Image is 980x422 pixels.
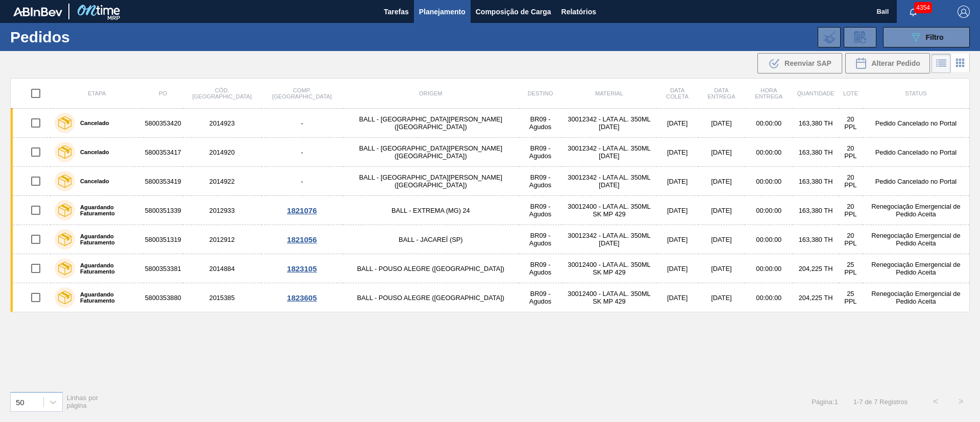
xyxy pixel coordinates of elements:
span: Alterar Pedido [871,59,920,67]
td: 5800353381 [143,254,183,283]
span: Relatórios [561,6,596,18]
td: [DATE] [656,225,698,254]
div: Solicitação de Revisão de Pedidos [844,27,876,47]
td: Renegociação Emergencial de Pedido Aceita [863,254,970,283]
td: 25 PPL [839,283,863,312]
td: [DATE] [698,283,745,312]
span: Cód. [GEOGRAPHIC_DATA] [192,87,252,100]
td: 20 PPL [839,196,863,225]
td: 20 PPL [839,225,863,254]
td: BR09 - Agudos [519,225,562,254]
td: BALL - [GEOGRAPHIC_DATA][PERSON_NAME] ([GEOGRAPHIC_DATA]) [342,109,519,138]
td: 163,380 TH [793,196,838,225]
td: - [261,138,342,167]
button: Notificações [897,5,929,19]
td: 2012912 [183,225,261,254]
td: BALL - JACAREÍ (SP) [342,225,519,254]
td: 2012933 [183,196,261,225]
td: 5800351339 [143,196,183,225]
a: Aguardando Faturamento58003513392012933BALL - EXTREMA (MG) 24BR09 - Agudos30012400 - LATA AL. 350... [11,196,970,225]
td: 30012400 - LATA AL. 350ML SK MP 429 [562,254,657,283]
td: BALL - [GEOGRAPHIC_DATA][PERSON_NAME] ([GEOGRAPHIC_DATA]) [342,167,519,196]
button: < [923,389,948,414]
span: Data entrega [707,87,735,100]
td: 30012342 - LATA AL. 350ML [DATE] [562,138,657,167]
span: 4354 [914,2,932,13]
div: 50 [16,398,24,406]
div: Reenviar SAP [757,53,842,73]
span: Linhas por página [67,394,99,409]
td: 00:00:00 [745,167,793,196]
div: 1823605 [263,293,341,302]
td: BR09 - Agudos [519,109,562,138]
a: Aguardando Faturamento58003533812014884BALL - POUSO ALEGRE ([GEOGRAPHIC_DATA])BR09 - Agudos300124... [11,254,970,283]
td: [DATE] [698,196,745,225]
a: Aguardando Faturamento58003513192012912BALL - JACAREÍ (SP)BR09 - Agudos30012342 - LATA AL. 350ML ... [11,225,970,254]
span: Comp. [GEOGRAPHIC_DATA] [272,87,331,100]
td: 25 PPL [839,254,863,283]
span: Reenviar SAP [785,59,831,67]
label: Aguardando Faturamento [75,291,139,304]
span: 1 - 7 de 7 Registros [853,398,908,406]
a: Cancelado58003534192014922-BALL - [GEOGRAPHIC_DATA][PERSON_NAME] ([GEOGRAPHIC_DATA])BR09 - Agudos... [11,167,970,196]
button: > [948,389,974,414]
td: 20 PPL [839,109,863,138]
td: Renegociação Emergencial de Pedido Aceita [863,283,970,312]
td: [DATE] [656,109,698,138]
td: BR09 - Agudos [519,167,562,196]
td: 30012400 - LATA AL. 350ML SK MP 429 [562,196,657,225]
div: Visão em Cards [951,54,970,73]
td: 204,225 TH [793,254,838,283]
span: Data coleta [666,87,689,100]
td: 2014884 [183,254,261,283]
td: 00:00:00 [745,138,793,167]
td: 204,225 TH [793,283,838,312]
span: Origem [419,90,442,96]
label: Cancelado [75,120,109,126]
td: 30012342 - LATA AL. 350ML [DATE] [562,225,657,254]
td: 2014923 [183,109,261,138]
img: Logout [958,6,970,18]
label: Aguardando Faturamento [75,233,139,245]
td: BR09 - Agudos [519,138,562,167]
td: BALL - [GEOGRAPHIC_DATA][PERSON_NAME] ([GEOGRAPHIC_DATA]) [342,138,519,167]
label: Cancelado [75,178,109,184]
td: BR09 - Agudos [519,254,562,283]
td: Pedido Cancelado no Portal [863,167,970,196]
td: [DATE] [656,196,698,225]
td: 5800353417 [143,138,183,167]
a: Cancelado58003534202014923-BALL - [GEOGRAPHIC_DATA][PERSON_NAME] ([GEOGRAPHIC_DATA])BR09 - Agudos... [11,109,970,138]
span: Tarefas [384,6,409,18]
td: BALL - POUSO ALEGRE ([GEOGRAPHIC_DATA]) [342,254,519,283]
td: 20 PPL [839,138,863,167]
td: [DATE] [656,254,698,283]
div: Alterar Pedido [845,53,930,73]
td: [DATE] [698,109,745,138]
div: 1821076 [263,206,341,215]
td: 00:00:00 [745,109,793,138]
td: 163,380 TH [793,109,838,138]
td: BR09 - Agudos [519,283,562,312]
td: [DATE] [656,283,698,312]
td: 30012342 - LATA AL. 350ML [DATE] [562,167,657,196]
h1: Pedidos [10,31,163,43]
td: Renegociação Emergencial de Pedido Aceita [863,225,970,254]
td: 2014922 [183,167,261,196]
span: Filtro [926,33,944,41]
span: PO [159,90,167,96]
td: Pedido Cancelado no Portal [863,109,970,138]
td: 5800353419 [143,167,183,196]
span: Composição de Carga [476,6,551,18]
td: 2015385 [183,283,261,312]
td: 30012342 - LATA AL. 350ML [DATE] [562,109,657,138]
span: Quantidade [797,90,834,96]
td: 163,380 TH [793,138,838,167]
a: Cancelado58003534172014920-BALL - [GEOGRAPHIC_DATA][PERSON_NAME] ([GEOGRAPHIC_DATA])BR09 - Agudos... [11,138,970,167]
td: BALL - POUSO ALEGRE ([GEOGRAPHIC_DATA]) [342,283,519,312]
td: 163,380 TH [793,167,838,196]
td: [DATE] [698,167,745,196]
td: 20 PPL [839,167,863,196]
a: Aguardando Faturamento58003538802015385BALL - POUSO ALEGRE ([GEOGRAPHIC_DATA])BR09 - Agudos300124... [11,283,970,312]
td: 5800351319 [143,225,183,254]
